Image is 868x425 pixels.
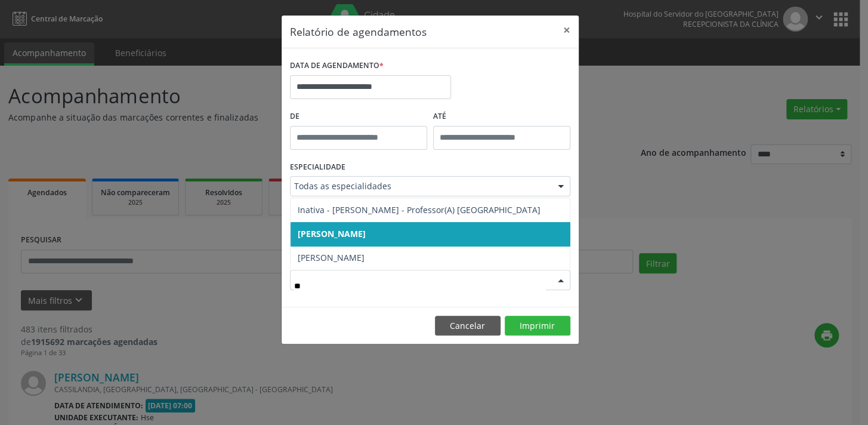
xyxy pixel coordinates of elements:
[290,158,345,177] label: ESPECIALIDADE
[298,252,365,263] span: [PERSON_NAME]
[298,204,540,215] span: Inativa - [PERSON_NAME] - Professor(A) [GEOGRAPHIC_DATA]
[290,57,384,75] label: DATA DE AGENDAMENTO
[290,107,427,126] label: De
[435,316,501,336] button: Cancelar
[298,228,366,239] span: [PERSON_NAME]
[290,24,427,39] h5: Relatório de agendamentos
[555,16,579,45] button: Close
[505,316,570,336] button: Imprimir
[433,107,570,126] label: ATÉ
[294,180,546,192] span: Todas as especialidades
